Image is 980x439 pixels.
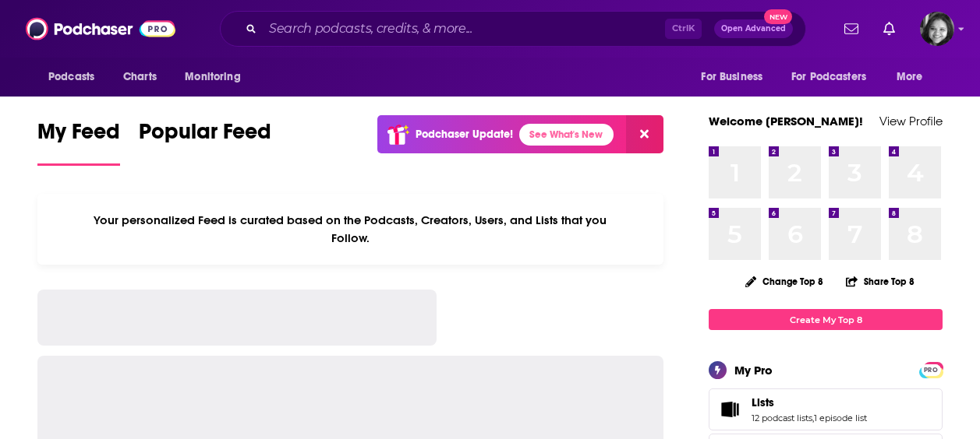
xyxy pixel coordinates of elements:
span: Monitoring [185,66,240,88]
span: More [897,66,923,88]
a: Show notifications dropdown [877,16,901,42]
span: For Podcasters [791,66,866,88]
span: New [764,9,792,24]
button: Show profile menu [920,12,954,46]
a: Popular Feed [139,118,271,166]
a: Lists [714,399,745,420]
span: , [812,413,814,423]
a: See What's New [519,124,614,146]
div: My Pro [734,363,773,378]
span: My Feed [37,118,120,154]
a: Lists [752,395,867,409]
button: open menu [37,62,115,92]
span: Ctrl K [665,19,702,39]
span: Charts [123,66,157,88]
span: Logged in as ShailiPriya [920,12,954,46]
span: Popular Feed [139,118,271,154]
img: User Profile [920,12,954,46]
div: Your personalized Feed is curated based on the Podcasts, Creators, Users, and Lists that you Follow. [37,194,663,265]
a: 12 podcast lists [752,413,812,423]
span: Lists [709,388,943,430]
span: Lists [752,395,774,409]
button: Share Top 8 [845,266,915,297]
span: PRO [922,364,940,376]
a: Welcome [PERSON_NAME]! [709,114,863,128]
img: Podchaser - Follow, Share and Rate Podcasts [26,14,175,44]
a: Show notifications dropdown [838,16,865,42]
a: My Feed [37,118,120,166]
a: Charts [113,62,166,92]
button: open menu [174,62,260,92]
input: Search podcasts, credits, & more... [263,16,665,41]
button: open menu [690,62,782,92]
span: Open Advanced [721,25,786,33]
div: Search podcasts, credits, & more... [220,11,806,47]
a: 1 episode list [814,413,867,423]
button: Change Top 8 [736,272,833,291]
a: View Profile [879,114,943,128]
button: open menu [886,62,943,92]
span: Podcasts [48,66,94,88]
span: For Business [701,66,762,88]
p: Podchaser Update! [416,128,513,141]
a: PRO [922,363,940,375]
button: open menu [781,62,889,92]
a: Create My Top 8 [709,309,943,330]
button: Open AdvancedNew [714,19,793,38]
